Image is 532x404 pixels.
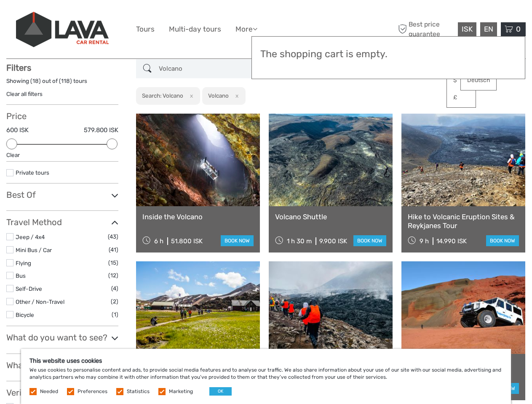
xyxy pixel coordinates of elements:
[155,61,256,76] input: SEARCH
[208,92,229,99] h2: Volcano
[16,272,26,279] a: Bus
[462,25,473,33] span: ISK
[108,258,118,268] span: (15)
[16,169,49,176] a: Private tours
[171,237,203,245] div: 51.800 ISK
[78,388,107,395] label: Preferences
[447,90,476,105] a: £
[235,23,257,35] a: More
[209,387,232,396] button: OK
[6,126,29,135] label: 600 ISK
[111,297,118,306] span: (2)
[32,77,39,85] label: 18
[447,73,476,88] a: $
[112,310,118,319] span: (1)
[16,260,31,266] a: Flying
[16,12,109,47] img: 523-13fdf7b0-e410-4b32-8dc9-7907fc8d33f7_logo_big.jpg
[21,349,511,404] div: We use cookies to personalise content and ads, to provide social media features and to analyse ou...
[6,332,118,343] h3: What do you want to see?
[461,73,496,88] a: Deutsch
[6,90,43,97] a: Clear all filters
[6,111,118,121] h3: Price
[111,284,118,293] span: (4)
[84,126,118,135] label: 579.800 ISK
[420,237,429,245] span: 9 h
[16,247,52,253] a: Mini Bus / Car
[6,151,118,159] div: Clear
[275,213,386,221] a: Volcano Shuttle
[6,77,118,90] div: Showing ( ) out of ( ) tours
[136,23,155,35] a: Tours
[515,25,522,33] span: 0
[142,92,183,99] h2: Search: Volcano
[108,232,118,242] span: (43)
[16,285,42,292] a: Self-Drive
[408,213,519,230] a: Hike to Volcanic Eruption Sites & Reykjanes Tour
[169,23,221,35] a: Multi-day tours
[436,237,467,245] div: 14.990 ISK
[108,271,118,280] span: (12)
[97,13,107,23] button: Open LiveChat chat widget
[16,298,64,305] a: Other / Non-Travel
[6,360,118,370] h3: What do you want to do?
[287,237,312,245] span: 1 h 30 m
[6,190,118,200] h3: Best Of
[169,388,193,395] label: Marketing
[319,237,347,245] div: 9.900 ISK
[6,63,31,73] strong: Filters
[396,20,456,38] span: Best price guarantee
[353,235,386,246] a: book now
[486,235,519,246] a: book now
[40,388,58,395] label: Needed
[184,91,196,100] button: x
[127,388,150,395] label: Statistics
[260,48,516,60] h3: The shopping cart is empty.
[154,237,163,245] span: 6 h
[12,15,95,21] p: We're away right now. Please check back later!
[142,213,254,221] a: Inside the Volcano
[61,77,70,85] label: 118
[230,91,241,100] button: x
[6,217,118,227] h3: Travel Method
[221,235,254,246] a: book now
[29,357,503,364] h5: This website uses cookies
[109,245,118,255] span: (41)
[16,234,45,240] a: Jeep / 4x4
[16,311,34,318] a: Bicycle
[6,388,118,398] h3: Verified Operators
[480,22,497,36] div: EN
